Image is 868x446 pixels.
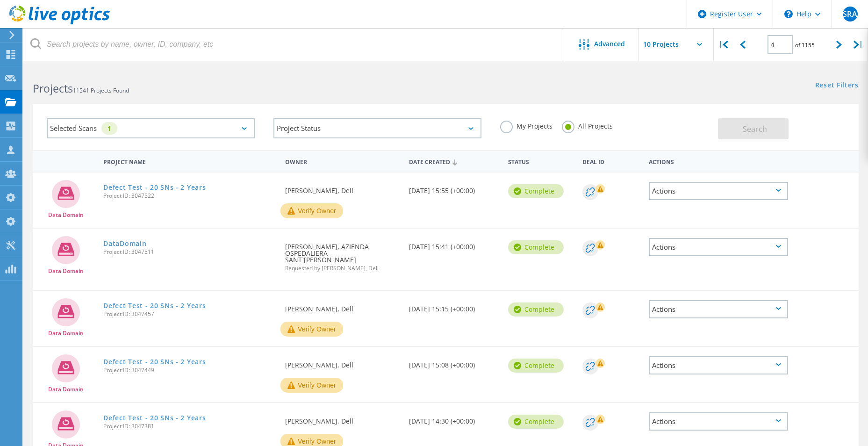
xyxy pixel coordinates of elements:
div: Actions [644,152,793,170]
div: | [714,28,733,61]
div: [PERSON_NAME], Dell [280,403,404,434]
span: Data Domain [48,268,84,274]
a: Live Optics Dashboard [9,20,110,26]
span: Data Domain [48,212,84,218]
div: [DATE] 14:30 (+00:00) [404,403,503,434]
div: Date Created [404,152,503,170]
button: Verify Owner [280,203,343,218]
div: Status [503,152,578,170]
span: SRA [843,10,857,18]
a: Defect Test - 20 SNs - 2 Years [103,359,206,365]
div: Complete [508,302,564,317]
div: [DATE] 15:15 (+00:00) [404,291,503,322]
div: Owner [280,152,404,170]
a: Defect Test - 20 SNs - 2 Years [103,415,206,421]
button: Verify Owner [280,378,343,393]
div: [DATE] 15:08 (+00:00) [404,347,503,378]
span: Project ID: 3047522 [103,193,276,199]
button: Verify Owner [280,322,343,337]
div: Complete [508,415,564,429]
span: 11541 Projects Found [73,86,129,94]
div: Complete [508,240,564,254]
div: Project Status [273,118,481,138]
span: Data Domain [48,387,84,392]
label: My Projects [500,121,552,129]
div: Actions [649,238,788,256]
div: | [849,28,868,61]
a: Defect Test - 20 SNs - 2 Years [103,302,206,309]
div: Selected Scans [47,118,255,138]
div: [DATE] 15:55 (+00:00) [404,173,503,203]
svg: \n [784,10,793,18]
div: Actions [649,356,788,374]
div: Actions [649,182,788,200]
div: Actions [649,412,788,431]
div: [PERSON_NAME], Dell [280,173,404,203]
span: of 1155 [795,41,815,49]
span: Requested by [PERSON_NAME], Dell [285,266,400,271]
input: Search projects by name, owner, ID, company, etc [23,28,565,61]
a: Reset Filters [815,82,859,90]
b: Projects [33,81,73,96]
a: Defect Test - 20 SNs - 2 Years [103,184,206,191]
span: Project ID: 3047511 [103,249,276,255]
div: Deal Id [578,152,644,170]
span: Advanced [594,41,625,47]
span: Project ID: 3047381 [103,424,276,429]
span: Search [743,124,767,134]
span: Project ID: 3047449 [103,367,276,373]
button: Search [718,118,789,139]
div: [PERSON_NAME], AZIENDA OSPEDALIERA SANT`[PERSON_NAME] [280,229,404,281]
div: [PERSON_NAME], Dell [280,291,404,322]
div: Actions [649,300,788,318]
span: Project ID: 3047457 [103,311,276,317]
label: All Projects [562,121,613,129]
div: Project Name [99,152,280,170]
div: 1 [101,122,117,135]
div: Complete [508,184,564,198]
div: [PERSON_NAME], Dell [280,347,404,378]
a: DataDomain [103,240,146,247]
div: [DATE] 15:41 (+00:00) [404,229,503,259]
span: Data Domain [48,331,84,336]
div: Complete [508,359,564,373]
